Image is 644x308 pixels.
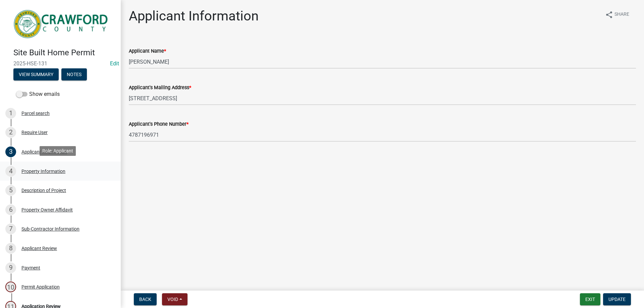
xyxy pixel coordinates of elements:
[162,293,187,305] button: Void
[16,90,60,98] label: Show emails
[603,293,631,305] button: Update
[13,68,59,80] button: View Summary
[21,246,57,251] div: Applicant Review
[61,72,87,77] wm-modal-confirm: Notes
[5,146,16,157] div: 3
[129,122,189,127] label: Applicant's Phone Number
[614,11,629,19] span: Share
[129,49,166,54] label: Applicant Name
[61,68,87,80] button: Notes
[5,166,16,177] div: 4
[129,85,191,90] label: Applicant's Mailing Address
[5,243,16,254] div: 8
[21,207,73,212] div: Property Owner Affidavit
[13,48,115,58] h4: Site Built Home Permit
[21,188,66,193] div: Description of Project
[5,108,16,119] div: 1
[605,11,613,19] i: share
[600,8,635,21] button: shareShare
[21,227,79,231] div: Sub-Contractor Information
[129,8,259,24] h1: Applicant Information
[21,130,48,135] div: Require User
[13,72,59,77] wm-modal-confirm: Summary
[5,282,16,292] div: 10
[5,262,16,273] div: 9
[21,169,65,174] div: Property Information
[580,293,600,305] button: Exit
[40,146,76,156] div: Role: Applicant
[5,127,16,138] div: 2
[5,224,16,234] div: 7
[21,285,60,289] div: Permit Application
[110,60,119,67] a: Edit
[608,297,626,302] span: Update
[13,60,107,67] span: 2025-HSE-131
[167,297,178,302] span: Void
[134,293,157,305] button: Back
[5,185,16,196] div: 5
[21,265,40,270] div: Payment
[139,297,151,302] span: Back
[13,7,110,41] img: Crawford County, Georgia
[21,149,67,154] div: Applicant Information
[21,111,50,116] div: Parcel search
[5,204,16,215] div: 6
[110,60,119,67] wm-modal-confirm: Edit Application Number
